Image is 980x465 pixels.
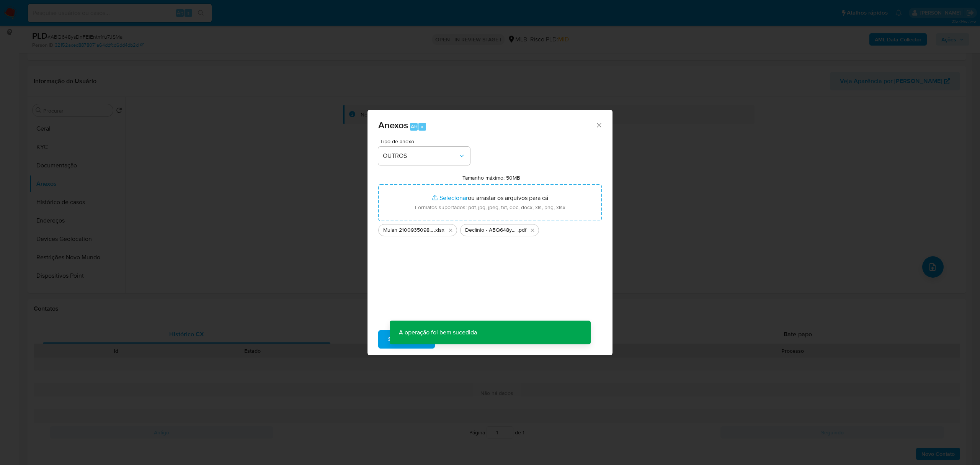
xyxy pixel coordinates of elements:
[378,118,408,132] span: Anexos
[595,121,602,128] button: Fechar
[462,174,520,181] label: Tamanho máximo: 50MB
[388,331,425,348] span: Subir arquivo
[378,221,602,236] ul: Arquivos selecionados
[448,331,473,348] span: Cancelar
[383,152,458,160] span: OUTROS
[390,321,486,344] p: A operação foi bem sucedida
[421,123,423,130] span: a
[465,226,518,234] span: Declínio - ABQ648ysDnFEiEntmYu7JSMa - CPF 03722784930 - ANELISE [PERSON_NAME]
[380,139,472,144] span: Tipo de anexo
[528,226,537,235] button: Excluir Declínio - ABQ648ysDnFEiEntmYu7JSMa - CPF 03722784930 - ANELISE SIEBERT BARTHEL.pdf
[383,226,434,234] span: Mulan 2100935098_2025_08_29_07_48_03
[378,330,435,349] button: Subir arquivo
[446,226,455,235] button: Excluir Mulan 2100935098_2025_08_29_07_48_03.xlsx
[378,147,470,165] button: OUTROS
[518,226,526,234] span: .pdf
[434,226,444,234] span: .xlsx
[411,123,417,130] span: Alt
